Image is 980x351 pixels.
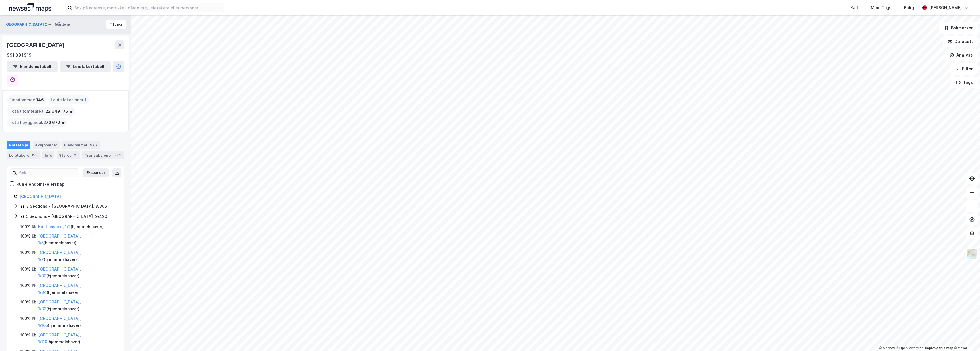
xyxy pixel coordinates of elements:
button: Leietakertabell [60,61,111,72]
img: logo.a4113a55bc3d86da70a041830d287a7e.svg [9,3,51,12]
button: Bokmerker [939,22,978,34]
div: 3 Sections - [GEOGRAPHIC_DATA], 8/365 [26,203,107,210]
div: Gårdeier [55,21,72,28]
a: [GEOGRAPHIC_DATA], 1/105 [38,316,81,328]
div: ( hjemmelshaver ) [38,282,117,296]
a: [GEOGRAPHIC_DATA], 1/83 [38,300,81,311]
div: 100% [20,223,30,230]
div: Info [42,151,54,159]
div: Aksjonærer [33,141,60,149]
div: ( hjemmelshaver ) [38,315,117,329]
div: ( hjemmelshaver ) [38,233,117,246]
a: Kristiansund, 1/2 [38,224,71,229]
div: Kun eiendoms-eierskap [17,181,64,188]
div: ( hjemmelshaver ) [38,266,117,279]
button: Analyse [945,49,978,61]
div: Leide lokasjoner : [48,95,89,104]
div: Eiendommer [62,141,100,149]
a: [GEOGRAPHIC_DATA], 1/34 [38,283,81,295]
div: 100% [20,315,30,322]
button: Tilbake [106,20,126,29]
div: Transaksjoner [82,151,124,159]
a: [GEOGRAPHIC_DATA], 1/5 [38,234,81,245]
button: Ekspander [83,168,109,177]
button: [GEOGRAPHIC_DATA] 2 [5,22,48,27]
span: 270 672 ㎡ [43,119,65,126]
div: 946 [89,142,98,148]
a: [GEOGRAPHIC_DATA] [19,194,61,199]
a: [GEOGRAPHIC_DATA], 1/33 [38,267,81,278]
span: 22 649 175 ㎡ [46,108,73,115]
div: 110 [30,152,38,158]
button: Eiendomstabell [7,61,58,72]
input: Søk [17,169,79,177]
div: 100% [20,249,30,256]
div: Leietakere [7,151,40,159]
div: 100% [20,332,30,338]
div: 5 Sections - [GEOGRAPHIC_DATA], 9/420 [26,213,107,220]
a: Improve this map [925,346,953,350]
div: 100% [20,233,30,239]
div: 100% [20,266,30,272]
img: Z [967,248,977,259]
div: Kart [850,4,858,11]
input: Søk på adresse, matrikkel, gårdeiere, leietakere eller personer [72,3,224,12]
a: OpenStreetMap [896,346,924,350]
div: Totalt byggareal : [7,118,67,127]
div: [GEOGRAPHIC_DATA] [7,40,66,49]
button: Tags [951,77,978,88]
button: Filter [950,63,978,75]
div: ( hjemmelshaver ) [38,299,117,312]
div: ( hjemmelshaver ) [38,332,117,345]
div: Eiendommer : [7,95,46,104]
a: [GEOGRAPHIC_DATA], 1/110 [38,333,81,344]
div: Kontrollprogram for chat [952,324,980,351]
div: Portefølje [7,141,30,149]
div: Styret [57,151,80,159]
div: 100% [20,282,30,289]
div: ( hjemmelshaver ) [38,223,104,230]
div: 584 [113,152,122,158]
span: 1 [85,96,87,103]
div: Mine Tags [871,4,891,11]
div: 991 891 919 [7,52,32,59]
span: 946 [35,96,44,103]
div: Bolig [904,4,914,11]
div: 100% [20,299,30,305]
div: ( hjemmelshaver ) [38,249,117,263]
div: 2 [72,152,78,158]
a: [GEOGRAPHIC_DATA], 1/7 [38,250,81,262]
iframe: Chat Widget [952,324,980,351]
a: Mapbox [879,346,895,350]
button: Datasett [943,36,978,47]
div: Totalt tomteareal : [7,107,75,116]
div: [PERSON_NAME] [929,4,962,11]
